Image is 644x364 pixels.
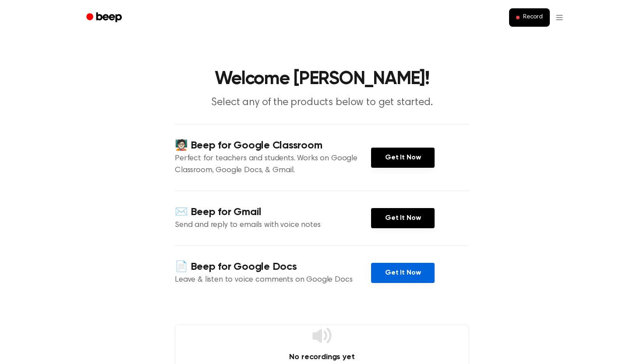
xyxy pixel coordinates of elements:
p: Perfect for teachers and students. Works on Google Classroom, Google Docs, & Gmail. [175,153,371,177]
a: Get It Now [371,263,435,283]
span: Record [523,14,543,21]
p: Leave & listen to voice comments on Google Docs [175,274,371,286]
a: Get It Now [371,208,435,228]
h4: 🧑🏻‍🏫 Beep for Google Classroom [175,138,371,153]
p: Send and reply to emails with voice notes [175,219,371,231]
h4: 📄 Beep for Google Docs [175,260,371,274]
a: Beep [80,9,130,26]
h1: Welcome [PERSON_NAME]! [98,70,546,88]
button: Record [509,8,550,27]
h4: ✉️ Beep for Gmail [175,205,371,219]
p: Select any of the products below to get started. [154,95,490,110]
h4: No recordings yet [175,351,469,363]
a: Get It Now [371,148,435,168]
button: Open menu [555,9,564,26]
